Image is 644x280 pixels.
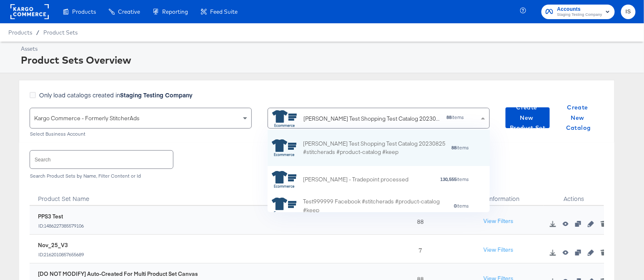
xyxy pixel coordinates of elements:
[30,151,173,168] input: Search product sets
[621,5,636,19] button: IS
[38,213,84,221] div: PPS3 Test
[72,8,96,15] span: Products
[303,175,408,184] div: [PERSON_NAME] - Tradepoint processed
[38,270,198,278] div: [DO NOT MODIFY] Auto-Created For Multi Product Set Canvas
[449,185,544,206] div: Filter Information
[303,197,449,215] div: Test999999 Facebook #stitcherads #product-catalog #keep
[120,91,193,99] strong: Staging Testing Company
[210,8,238,15] span: Feed Suite
[624,7,632,17] span: IS
[560,102,597,133] span: Create New Catalog
[34,114,140,122] span: Kargo Commerce - Formerly StitcherAds
[303,114,440,123] div: [PERSON_NAME] Test Shopping Test Catalog 20230825 #stitcherads #product-catalog #keep
[30,185,388,206] div: Toggle SortBy
[162,8,188,15] span: Reporting
[268,130,490,213] div: grid
[388,206,449,235] div: 88
[32,29,43,36] span: /
[541,5,615,19] button: AccountsStaging Testing Company
[303,139,449,157] div: [PERSON_NAME] Test Shopping Test Catalog 20230825 #stitcherads #product-catalog #keep
[449,203,469,209] div: items
[506,107,550,128] button: Create New Product Set
[451,144,456,151] strong: 88
[38,241,84,249] div: Nov_25_V3
[454,203,456,209] strong: 0
[478,243,519,258] button: View Filters
[118,8,140,15] span: Creative
[446,114,451,120] strong: 88
[38,223,84,229] div: ID: 1486227385579106
[509,102,546,133] span: Create New Product Set
[30,131,252,137] div: Select Business Account
[21,53,634,67] div: Product Sets Overview
[446,114,464,120] div: items
[38,252,84,258] div: ID: 2162010857655689
[556,107,601,128] button: Create New Catalog
[30,173,604,179] div: Search Product Sets by Name, Filter Content or Id
[21,45,634,53] div: Assets
[557,5,602,14] span: Accounts
[478,214,519,229] button: View Filters
[440,176,456,182] strong: 130,555
[43,29,78,36] a: Product Sets
[408,176,469,182] div: items
[388,235,449,263] div: 7
[30,185,388,206] div: Product Set Name
[449,145,469,151] div: items
[557,12,602,18] span: Staging Testing Company
[39,91,193,99] span: Only load catalogs created in
[544,185,604,206] div: Actions
[8,29,32,36] span: Products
